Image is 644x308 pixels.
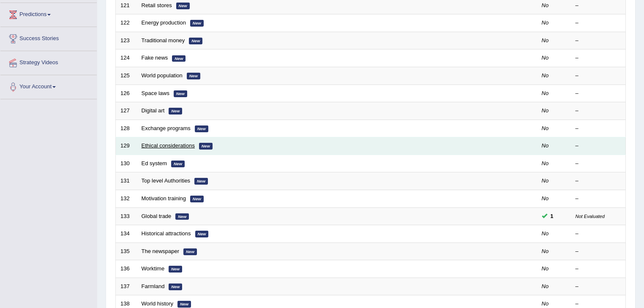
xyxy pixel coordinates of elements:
em: No [542,300,549,307]
div: – [576,107,621,115]
em: No [542,160,549,166]
small: Not Evaluated [576,214,605,219]
div: – [576,195,621,203]
div: – [576,54,621,62]
td: 126 [116,84,137,102]
div: – [576,248,621,256]
em: New [195,231,209,237]
em: No [542,230,549,237]
a: Worktime [142,265,165,272]
em: New [189,38,202,44]
a: Success Stories [0,27,97,48]
em: No [542,265,549,272]
div: – [576,300,621,308]
em: No [542,125,549,131]
div: – [576,230,621,238]
em: New [171,161,185,167]
em: New [195,125,208,132]
td: 137 [116,278,137,295]
a: Traditional money [142,37,185,44]
a: Historical attractions [142,230,191,237]
td: 130 [116,155,137,172]
td: 129 [116,137,137,155]
td: 134 [116,225,137,243]
td: 133 [116,207,137,225]
em: New [176,3,190,9]
div: – [576,283,621,291]
em: No [542,248,549,254]
div: – [576,160,621,168]
a: Global trade [142,213,172,219]
em: No [542,107,549,114]
em: New [175,213,189,220]
div: – [576,72,621,80]
td: 123 [116,32,137,49]
a: Fake news [142,55,168,61]
div: – [576,2,621,10]
em: No [542,2,549,8]
em: New [177,301,191,308]
a: Strategy Videos [0,51,97,72]
div: – [576,37,621,45]
td: 135 [116,243,137,260]
em: New [199,143,213,150]
a: Retail stores [142,2,172,8]
a: Digital art [142,107,165,114]
a: World population [142,72,183,79]
em: New [169,266,182,273]
em: New [169,108,182,114]
em: No [542,37,549,44]
span: You can still take this question [547,212,557,221]
em: New [183,248,197,255]
em: New [169,283,182,290]
a: Farmland [142,283,165,289]
em: New [190,20,204,27]
td: 124 [116,49,137,67]
a: Exchange programs [142,125,191,131]
em: No [542,177,549,184]
td: 131 [116,172,137,190]
td: 122 [116,14,137,32]
em: No [542,283,549,289]
a: Motivation training [142,195,186,202]
em: New [174,90,187,97]
em: No [542,142,549,149]
div: – [576,90,621,98]
em: New [172,55,186,62]
a: Ethical considerations [142,142,195,149]
a: Energy production [142,19,186,26]
a: The newspaper [142,248,180,254]
td: 136 [116,260,137,278]
em: No [542,90,549,96]
em: New [190,196,204,202]
a: World history [142,300,174,307]
em: No [542,72,549,79]
em: No [542,195,549,202]
a: Your Account [0,75,97,96]
a: Top level Authorities [142,177,191,184]
div: – [576,142,621,150]
em: New [187,73,200,79]
div: – [576,177,621,185]
td: 128 [116,120,137,137]
div: – [576,19,621,27]
em: New [194,178,208,185]
div: – [576,125,621,133]
td: 127 [116,102,137,120]
a: Ed system [142,160,167,166]
td: 132 [116,190,137,207]
a: Space laws [142,90,169,96]
em: No [542,19,549,26]
em: No [542,55,549,61]
td: 125 [116,67,137,85]
div: – [576,265,621,273]
a: Predictions [0,3,97,24]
